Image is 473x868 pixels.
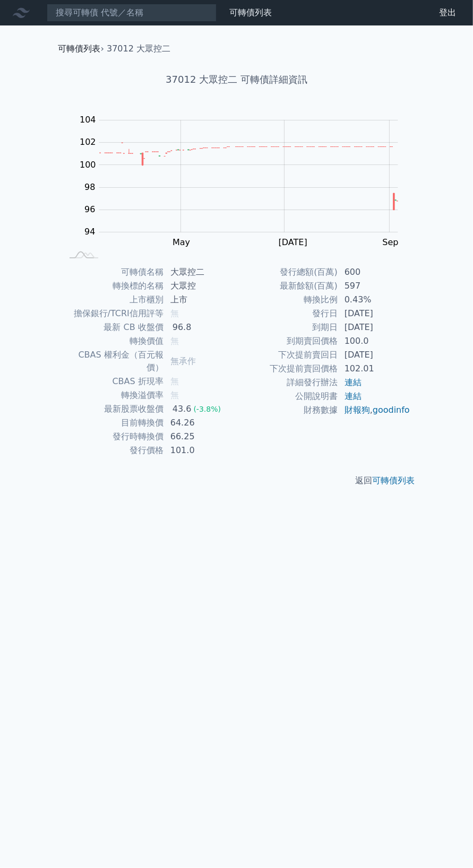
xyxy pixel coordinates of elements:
td: 大眾控 [164,279,237,293]
td: 102.01 [338,362,411,376]
tspan: Sep [383,237,399,247]
h1: 37012 大眾控二 可轉債詳細資訊 [50,72,424,87]
a: 連結 [345,377,362,387]
a: 可轉債列表 [373,475,415,485]
td: 下次提前賣回日 [237,348,338,362]
tspan: 102 [80,137,96,147]
td: 發行日 [237,307,338,320]
td: 最新股票收盤價 [63,402,164,416]
tspan: 104 [80,115,96,125]
td: 轉換溢價率 [63,388,164,402]
a: 可轉債列表 [229,7,272,18]
td: 大眾控二 [164,265,237,279]
p: 返回 [50,474,424,487]
span: 無 [170,336,179,346]
span: 無承作 [170,356,196,366]
td: 發行總額(百萬) [237,265,338,279]
span: 無 [170,376,179,386]
td: 發行價格 [63,444,164,457]
td: CBAS 折現率 [63,375,164,388]
td: [DATE] [338,320,411,334]
tspan: 94 [84,227,95,237]
td: 597 [338,279,411,293]
td: 上市櫃別 [63,293,164,307]
td: CBAS 權利金（百元報價） [63,348,164,375]
td: 66.25 [164,430,237,444]
a: 連結 [345,391,362,401]
td: 轉換價值 [63,334,164,348]
tspan: 98 [84,182,95,192]
tspan: 100 [80,160,96,170]
td: 最新 CB 收盤價 [63,320,164,334]
div: 43.6 [170,403,194,415]
g: Chart [74,115,414,247]
td: 100.0 [338,334,411,348]
td: 財務數據 [237,403,338,417]
td: 發行時轉換價 [63,430,164,444]
td: 101.0 [164,444,237,457]
td: 到期賣回價格 [237,334,338,348]
td: 64.26 [164,416,237,430]
td: , [338,403,411,417]
td: 擔保銀行/TCRI信用評等 [63,307,164,320]
li: › [58,42,104,55]
tspan: May [173,237,190,247]
tspan: 96 [84,204,95,214]
li: 37012 大眾控二 [107,42,170,55]
a: 財報狗 [345,405,370,415]
td: 到期日 [237,320,338,334]
input: 搜尋可轉債 代號／名稱 [47,4,217,22]
a: goodinfo [373,405,410,415]
td: 公開說明書 [237,389,338,403]
td: 600 [338,265,411,279]
td: 下次提前賣回價格 [237,362,338,376]
td: [DATE] [338,348,411,362]
a: 可轉債列表 [58,44,101,54]
td: 可轉債名稱 [63,265,164,279]
span: 無 [170,308,179,318]
td: 0.43% [338,293,411,307]
tspan: [DATE] [279,237,307,247]
div: 聊天小工具 [420,817,473,868]
a: 登出 [431,4,465,21]
td: 詳細發行辦法 [237,376,338,389]
span: 無 [170,390,179,400]
div: 96.8 [170,321,194,334]
iframe: Chat Widget [420,817,473,868]
td: 最新餘額(百萬) [237,279,338,293]
td: 上市 [164,293,237,307]
td: 轉換標的名稱 [63,279,164,293]
td: 轉換比例 [237,293,338,307]
span: (-3.8%) [193,405,221,413]
td: [DATE] [338,307,411,320]
td: 目前轉換價 [63,416,164,430]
